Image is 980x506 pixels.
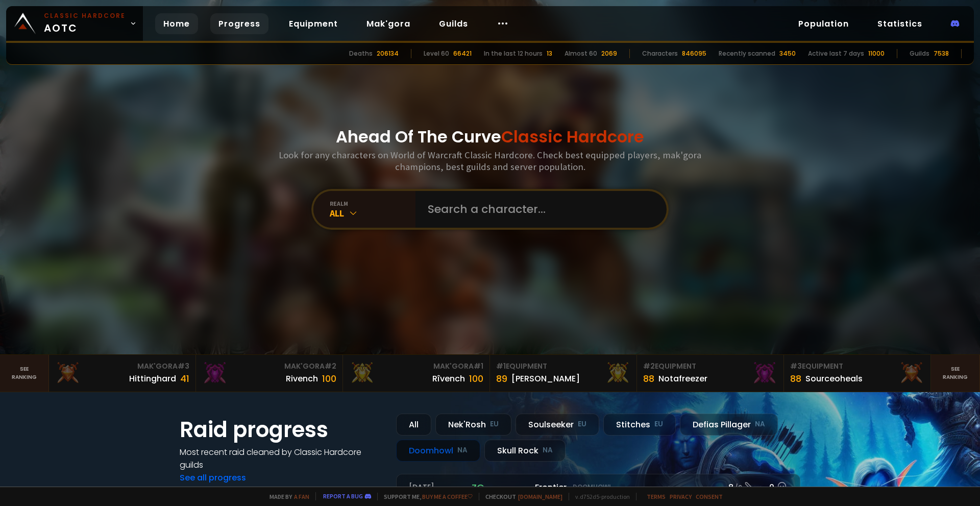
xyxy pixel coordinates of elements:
[658,372,707,385] div: Notafreezer
[263,493,309,500] span: Made by
[496,361,630,372] div: Equipment
[330,200,415,207] div: realm
[680,414,778,436] div: Defias Pillager
[719,49,775,58] div: Recently scanned
[682,49,706,58] div: 846095
[565,49,597,58] div: Almost 60
[637,355,784,392] a: #2Equipment88Notafreezer
[484,49,543,58] div: In the last 12 hours
[325,361,336,371] span: # 2
[180,414,384,446] h1: Raid progress
[435,414,511,436] div: Nek'Rosh
[490,355,637,392] a: #1Equipment89[PERSON_NAME]
[790,361,924,372] div: Equipment
[343,355,490,392] a: Mak'Gora#1Rîvench100
[396,474,800,501] a: [DATE]zgFrontierDoomhowl8 /90
[501,125,644,148] span: Classic Hardcore
[396,440,480,462] div: Doomhowl
[603,414,676,436] div: Stitches
[805,372,863,385] div: Sourceoheals
[869,13,930,34] a: Statistics
[432,372,465,385] div: Rîvench
[755,419,765,429] small: NA
[377,493,473,500] span: Support me,
[790,372,801,385] div: 88
[474,361,483,371] span: # 1
[779,49,796,58] div: 3450
[642,49,678,58] div: Characters
[808,49,864,58] div: Active last 7 days
[202,361,336,372] div: Mak'Gora
[569,493,630,500] span: v. d752d5 - production
[484,440,566,462] div: Skull Rock
[457,445,468,455] small: NA
[196,355,343,392] a: Mak'Gora#2Rivench100
[349,49,373,58] div: Deaths
[511,372,580,385] div: [PERSON_NAME]
[453,49,472,58] div: 66421
[643,361,655,371] span: # 2
[910,49,929,58] div: Guilds
[180,372,189,385] div: 41
[129,372,176,385] div: Hittinghard
[44,11,126,20] small: Classic Hardcore
[322,372,336,385] div: 100
[431,13,476,34] a: Guilds
[479,493,562,500] span: Checkout
[358,13,419,34] a: Mak'gora
[543,445,553,455] small: NA
[647,493,666,500] a: Terms
[496,361,506,371] span: # 1
[281,13,346,34] a: Equipment
[469,372,483,385] div: 100
[670,493,692,500] a: Privacy
[547,49,552,58] div: 13
[6,6,143,41] a: Classic HardcoreAOTC
[330,207,415,219] div: All
[790,361,802,371] span: # 3
[180,446,384,471] h4: Most recent raid cleaned by Classic Hardcore guilds
[516,414,599,436] div: Soulseeker
[49,355,196,392] a: Mak'Gora#3Hittinghard41
[286,372,318,385] div: Rivench
[784,355,931,392] a: #3Equipment88Sourceoheals
[178,361,189,371] span: # 3
[336,125,644,149] h1: Ahead Of The Curve
[931,355,980,392] a: Seeranking
[396,414,431,436] div: All
[294,493,309,500] a: a fan
[934,49,949,58] div: 7538
[518,493,562,500] a: [DOMAIN_NAME]
[349,361,483,372] div: Mak'Gora
[323,492,363,500] a: Report a bug
[643,361,777,372] div: Equipment
[377,49,399,58] div: 206134
[868,49,885,58] div: 11000
[210,13,268,34] a: Progress
[654,419,663,429] small: EU
[643,372,654,385] div: 88
[155,13,198,34] a: Home
[55,361,189,372] div: Mak'Gora
[44,11,126,36] span: AOTC
[422,493,473,500] a: Buy me a coffee
[490,419,499,429] small: EU
[275,149,705,173] h3: Look for any characters on World of Warcraft Classic Hardcore. Check best equipped players, mak'g...
[790,13,857,34] a: Population
[578,419,586,429] small: EU
[422,191,654,228] input: Search a character...
[601,49,617,58] div: 2069
[496,372,507,385] div: 89
[180,472,246,484] a: See all progress
[424,49,449,58] div: Level 60
[696,493,723,500] a: Consent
